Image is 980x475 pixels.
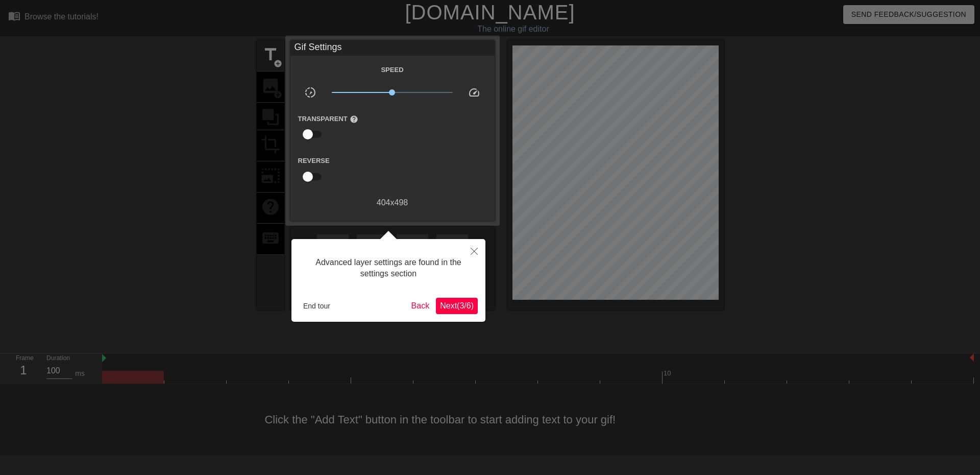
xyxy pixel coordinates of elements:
[299,247,478,290] div: Advanced layer settings are found in the settings section
[299,298,334,314] button: End tour
[463,239,485,263] button: Close
[436,298,478,314] button: Next
[407,298,434,314] button: Back
[440,301,474,310] span: Next ( 3 / 6 )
